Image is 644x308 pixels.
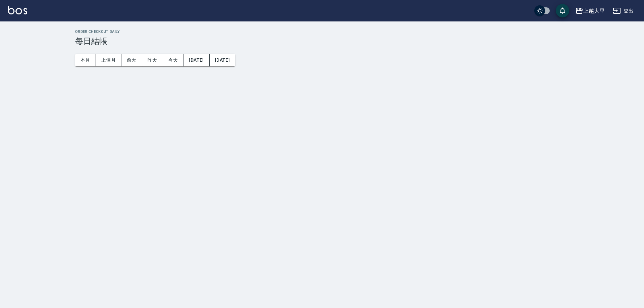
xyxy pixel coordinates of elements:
[8,6,27,14] img: Logo
[573,4,607,18] button: 上越大里
[583,7,605,15] div: 上越大里
[210,54,235,66] button: [DATE]
[121,54,142,66] button: 前天
[183,54,209,66] button: [DATE]
[556,4,569,17] button: save
[610,5,636,17] button: 登出
[163,54,184,66] button: 今天
[96,54,121,66] button: 上個月
[75,54,96,66] button: 本月
[142,54,163,66] button: 昨天
[75,37,636,46] h3: 每日結帳
[75,29,636,34] h2: Order checkout daily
